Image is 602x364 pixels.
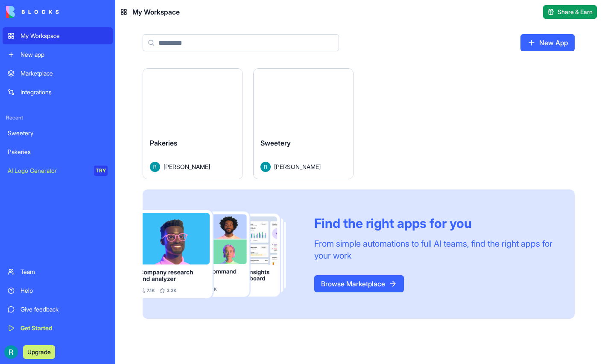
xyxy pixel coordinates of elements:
div: My Workspace [20,32,108,40]
a: Help [3,282,113,299]
span: [PERSON_NAME] [274,162,321,171]
a: Give feedback [3,301,113,318]
div: Marketplace [20,69,108,78]
a: SweeteryAvatar[PERSON_NAME] [253,68,354,179]
span: [PERSON_NAME] [164,162,210,171]
a: Team [3,263,113,280]
button: Share & Earn [543,5,597,19]
img: Frame_181_egmpey.png [143,210,301,299]
div: Find the right apps for you [314,215,554,231]
div: Team [20,268,108,276]
a: New App [520,34,575,51]
div: TRY [94,166,108,176]
span: My Workspace [132,7,180,17]
a: PakeriesAvatar[PERSON_NAME] [143,68,243,179]
a: Get Started [3,320,113,337]
div: Pakeries [8,148,108,156]
a: AI Logo GeneratorTRY [3,162,113,179]
div: New app [20,50,108,59]
img: Avatar [150,162,160,172]
div: From simple automations to full AI teams, find the right apps for your work [314,238,554,262]
div: Help [20,286,108,295]
img: logo [6,6,59,18]
a: Upgrade [23,347,55,356]
div: Give feedback [20,305,108,314]
button: Upgrade [23,345,55,359]
a: Sweetery [3,125,113,142]
span: Sweetery [260,139,291,147]
span: Recent [3,114,113,121]
div: Get Started [20,324,108,332]
div: AI Logo Generator [8,166,88,175]
a: Pakeries [3,143,113,160]
a: New app [3,46,113,63]
img: ACg8ocIQaqk-1tPQtzwxiZ7ZlP6dcFgbwUZ5nqaBNAw22a2oECoLioo=s96-c [4,345,18,359]
div: Integrations [20,88,108,96]
span: Share & Earn [558,8,593,16]
a: Integrations [3,84,113,101]
div: Sweetery [8,129,108,137]
a: My Workspace [3,27,113,44]
span: Pakeries [150,139,177,147]
img: Avatar [260,162,271,172]
a: Marketplace [3,65,113,82]
a: Browse Marketplace [314,275,404,292]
